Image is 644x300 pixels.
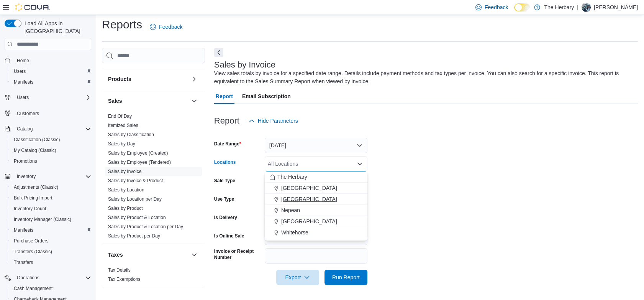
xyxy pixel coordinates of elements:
button: [GEOGRAPHIC_DATA] [265,183,367,194]
span: Inventory [17,173,36,180]
a: Adjustments (Classic) [11,183,61,192]
button: Bulk Pricing Import [8,193,94,203]
span: Sales by Location [108,187,144,193]
button: Purchase Orders [8,236,94,246]
a: Sales by Location [108,187,144,193]
label: Use Type [214,196,234,202]
span: Promotions [11,157,91,166]
a: Sales by Invoice & Product [108,178,163,183]
span: Sales by Invoice [108,168,141,175]
span: Transfers (Classic) [14,249,52,255]
a: Home [14,56,32,65]
span: Operations [14,273,91,282]
a: Sales by Product [108,206,143,211]
button: Users [2,92,94,103]
span: Inventory Count [11,204,91,213]
button: Close list of options [357,161,363,167]
span: Users [14,68,26,74]
span: Users [11,67,91,76]
span: Adjustments (Classic) [11,183,91,192]
a: Manifests [11,77,36,87]
p: | [577,3,578,12]
span: Transfers [11,258,91,267]
span: Sales by Classification [108,132,154,138]
label: Locations [214,159,236,165]
span: Transfers (Classic) [11,247,91,256]
label: Date Range [214,141,241,147]
span: Catalog [17,126,33,132]
a: Itemized Sales [108,123,138,128]
div: View sales totals by invoice for a specified date range. Details include payment methods and tax ... [214,69,634,86]
span: Email Subscription [242,89,291,104]
span: Inventory [14,172,91,181]
span: Sales by Employee (Created) [108,150,168,156]
a: Purchase Orders [11,236,52,246]
button: Promotions [8,156,94,166]
div: Choose from the following options [265,171,367,238]
label: Invoice or Receipt Number [214,248,262,260]
span: Users [14,93,91,102]
span: Report [216,89,233,104]
input: Dark Mode [514,3,530,12]
span: Purchase Orders [14,238,49,244]
span: The Herbary [277,173,307,181]
span: Sales by Product & Location [108,214,166,221]
button: Hide Parameters [246,113,301,129]
div: Brandon Eddie [582,3,591,12]
span: Inventory Manager (Classic) [11,215,91,224]
span: Inventory Count [14,206,46,212]
a: Sales by Employee (Created) [108,150,168,156]
span: Catalog [14,124,91,134]
button: Home [2,55,94,66]
button: [GEOGRAPHIC_DATA] [265,216,367,227]
span: Feedback [485,3,508,11]
a: Sales by Location per Day [108,196,162,202]
span: Customers [17,110,39,117]
span: Manifests [11,226,91,235]
a: Sales by Product per Day [108,233,160,239]
span: Sales by Product per Day [108,233,160,239]
a: Bulk Pricing Import [11,193,56,203]
span: Export [281,270,315,285]
button: Manifests [8,225,94,236]
button: [GEOGRAPHIC_DATA] [265,194,367,205]
span: Sales by Product [108,205,143,211]
span: Sales by Day [108,141,135,147]
a: Customers [14,109,42,118]
span: Transfers [14,259,33,265]
span: Manifests [14,79,33,85]
button: Catalog [2,124,94,134]
button: Products [108,75,188,83]
h3: Sales [108,97,122,105]
h3: Taxes [108,251,123,259]
a: Feedback [147,19,185,35]
span: Nepean [281,206,300,214]
button: Products [190,74,199,84]
span: Bulk Pricing Import [11,193,91,203]
a: Tax Details [108,267,131,273]
button: Taxes [190,250,199,259]
h3: Report [214,116,239,125]
span: Sales by Invoice & Product [108,178,163,184]
span: [GEOGRAPHIC_DATA] [281,184,337,192]
button: Catalog [14,124,36,134]
a: Inventory Manager (Classic) [11,215,74,224]
a: Sales by Product & Location per Day [108,224,183,229]
label: Is Online Sale [214,233,244,239]
p: The Herbary [544,3,574,12]
button: Cash Management [8,283,94,294]
button: Sales [190,96,199,105]
button: Customers [2,107,94,119]
h3: Sales by Invoice [214,60,275,69]
div: Taxes [102,265,205,287]
button: Transfers (Classic) [8,246,94,257]
span: Inventory Manager (Classic) [14,216,71,223]
span: Sales by Location per Day [108,196,162,202]
button: Run Report [324,270,367,285]
a: Transfers (Classic) [11,247,55,256]
span: My Catalog (Classic) [14,147,56,153]
button: Adjustments (Classic) [8,182,94,193]
button: Manifests [8,77,94,87]
button: The Herbary [265,171,367,183]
